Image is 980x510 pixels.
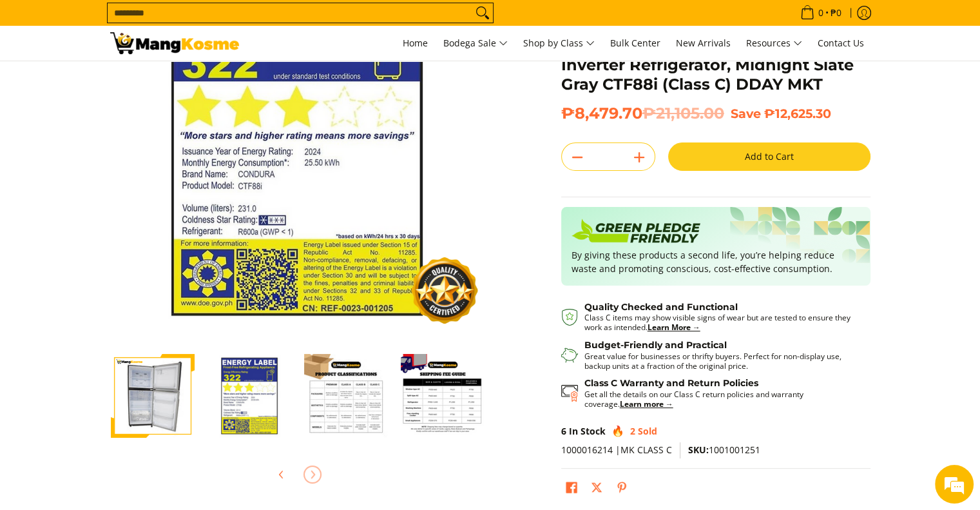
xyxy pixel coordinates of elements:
a: Pin on Pinterest [613,478,631,500]
a: Learn more → [620,398,673,409]
strong: Budget-Friendly and Practical [584,339,727,351]
textarea: Type your message and hit 'Enter' [6,352,245,397]
a: Post on X [588,478,606,500]
span: • [796,6,845,20]
button: Search [472,3,493,23]
del: ₱21,105.00 [642,104,724,123]
span: New Arrivals [676,37,731,49]
p: Class C items may show visible signs of wear but are tested to ensure they work as intended. [584,313,858,332]
img: Condura 8.2 Cu.Ft. Top Freezer Inverter Refrigerator, Midnight Slate Gray CTF88i (Class C) DDAY M... [304,354,388,438]
button: Add [624,147,655,168]
a: Bodega Sale [437,26,514,61]
h1: Condura 8.2 Cu.Ft. Top Freezer Inverter Refrigerator, Midnight Slate Gray CTF88i (Class C) DDAY MKT [561,36,870,94]
a: New Arrivals [669,26,737,61]
p: Get all the details on our Class C return policies and warranty coverage. [584,389,858,409]
span: 1001001251 [688,444,760,456]
a: Share on Facebook [562,478,581,500]
a: Learn More → [648,322,700,333]
span: 6 [561,425,566,437]
span: 2 [630,425,635,437]
span: ₱0 [829,8,843,17]
div: Chat with us now [67,72,216,89]
a: Home [396,26,434,61]
span: Bulk Center [610,37,660,49]
img: Badge sustainability green pledge friendly [572,217,700,248]
span: 1000016214 |MK CLASS C [561,444,672,456]
a: Shop by Class [517,26,601,61]
img: Condura 8.2 Cu.Ft. Top Freezer Inverter Refrigerator, Midnight Slate Gray CTF88i (Class C) DDAY M... [111,354,195,438]
a: Bulk Center [604,26,667,61]
a: Contact Us [811,26,870,61]
span: Home [403,37,428,49]
span: SKU: [688,444,709,456]
button: Previous [267,460,296,489]
div: Minimize live chat window [211,6,242,37]
span: Sold [638,425,657,437]
strong: Quality Checked and Functional [584,301,738,313]
span: We're online! [75,162,178,293]
img: Condura 8.2 Cu.Ft. Top Freezer Inverter Ref 9.9. DDAY l Mang Kosme [110,32,239,54]
button: Subtract [562,147,593,168]
span: 0 [816,8,825,17]
span: Bodega Sale [443,35,508,52]
p: Great value for businesses or thrifty buyers. Perfect for non-display use, backup units at a frac... [584,351,858,371]
a: Resources [740,26,809,61]
nav: Main Menu [252,26,870,61]
span: Shop by Class [523,35,595,52]
img: Condura 8.2 Cu.Ft. Top Freezer Inverter Refrigerator, Midnight Slate Gray CTF88i (Class C) DDAY M... [401,354,485,438]
span: Contact Us [818,37,864,49]
img: Condura 8.2 Cu.Ft. Top Freezer Inverter Refrigerator, Midnight Slate Gray CTF88i (Class C) DDAY M... [207,354,291,438]
span: ₱12,625.30 [764,106,831,121]
button: Add to Cart [668,142,870,171]
strong: Class C Warranty and Return Policies [584,377,758,389]
span: In Stock [569,425,606,437]
span: Save [731,106,761,121]
p: By giving these products a second life, you’re helping reduce waste and promoting conscious, cost... [572,248,860,275]
span: ₱8,479.70 [561,104,724,123]
span: Resources [746,35,802,52]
